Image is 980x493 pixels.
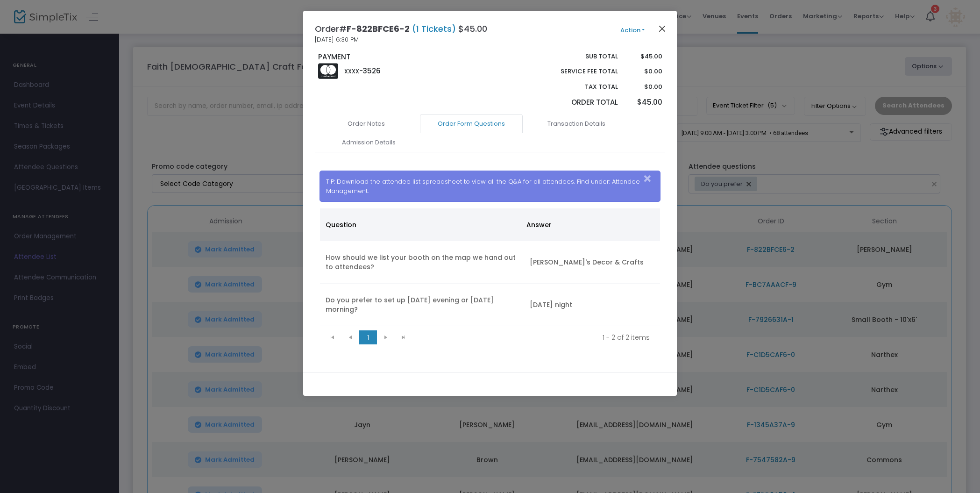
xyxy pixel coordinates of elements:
button: Close [641,171,660,186]
a: Transaction Details [525,114,628,134]
p: Sub total [539,52,618,61]
p: $0.00 [627,67,662,76]
button: Action [604,25,660,36]
div: Data table [320,208,660,326]
span: Page 1 [359,330,377,344]
th: Question [320,208,521,241]
p: $45.00 [627,52,662,61]
h4: Order# $45.00 [315,22,487,35]
p: $45.00 [627,97,662,108]
p: Service Fee Total [539,67,618,76]
p: PAYMENT [318,52,486,63]
a: Order Notes [315,114,418,134]
td: Do you prefer to set up [DATE] evening or [DATE] morning? [320,284,524,326]
td: [PERSON_NAME]'s Decor & Crafts [524,241,660,284]
span: -3526 [359,66,381,76]
span: [DATE] 6:30 PM [315,35,359,44]
td: [DATE] night [524,284,660,326]
p: Tax Total [539,82,618,92]
span: XXXX [344,67,359,75]
span: (1 Tickets) [410,23,458,35]
td: How should we list your booth on the map we hand out to attendees? [320,241,524,284]
a: Order Form Questions [420,114,523,134]
button: Close [656,22,668,35]
p: $0.00 [627,82,662,92]
a: Admission Details [317,133,420,152]
kendo-pager-info: 1 - 2 of 2 items [419,333,650,342]
div: TIP: Download the attendee list spreadsheet to view all the Q&A for all attendees. Find under: At... [320,171,661,202]
p: Order Total [539,97,618,108]
span: F-822BFCE6-2 [347,23,410,35]
th: Answer [521,208,655,241]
